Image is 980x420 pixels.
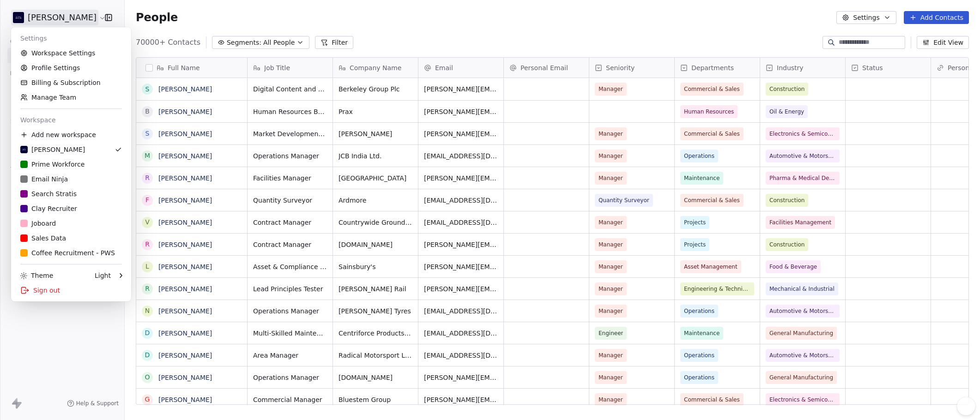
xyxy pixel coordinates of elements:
div: Sales Data [20,234,66,243]
div: Clay Recruiter [20,204,77,213]
div: Light [95,271,111,280]
div: Joboard [20,219,56,228]
div: [PERSON_NAME] [20,145,85,154]
div: Prime Workforce [20,160,85,169]
a: Manage Team [15,90,127,105]
a: Profile Settings [15,60,127,75]
img: Terry%20Mallin-02.jpg [20,146,28,153]
div: Theme [20,271,53,280]
div: Coffee Recruitment - PWS [20,248,115,258]
a: Workspace Settings [15,46,127,60]
div: Email Ninja [20,174,68,184]
div: Add new workspace [15,127,127,142]
div: Sign out [15,283,127,298]
div: Settings [15,31,127,46]
a: Billing & Subscription [15,75,127,90]
div: Workspace [15,113,127,127]
div: Search Stratis [20,189,77,198]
